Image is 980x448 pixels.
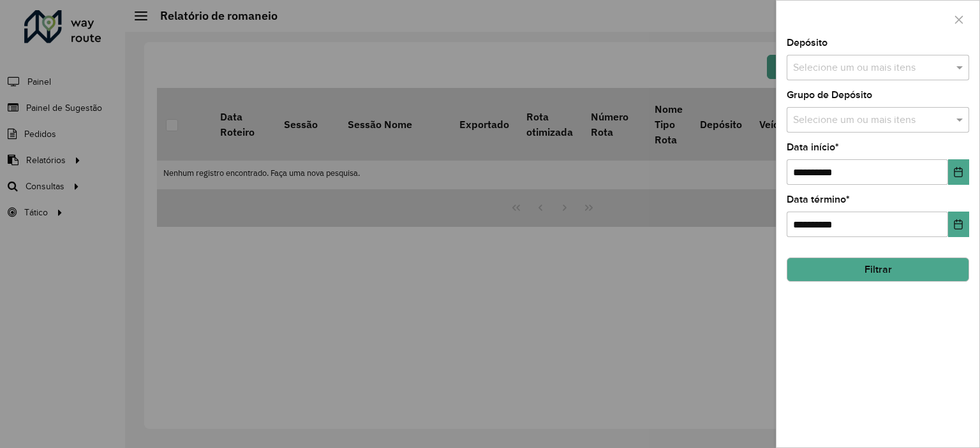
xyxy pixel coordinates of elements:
label: Data término [787,192,850,207]
button: Filtrar [787,257,969,282]
label: Grupo de Depósito [787,87,872,103]
button: Choose Date [948,212,969,237]
label: Data início [787,140,839,155]
button: Choose Date [948,159,969,185]
label: Depósito [787,35,828,50]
